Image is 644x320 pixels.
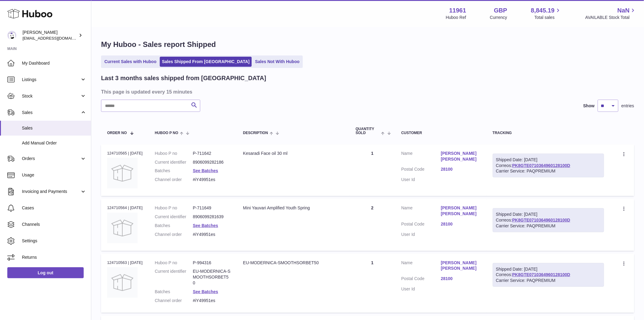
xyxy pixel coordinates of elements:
[585,6,637,20] a: NaN AVAILABLE Stock Total
[193,289,218,294] a: See Batches
[101,74,266,82] h2: Last 3 months sales shipped from [GEOGRAPHIC_DATA]
[107,260,143,265] div: 124710563 | [DATE]
[493,154,604,178] div: Correos:
[107,213,138,243] img: no-photo.jpg
[494,6,507,15] strong: GBP
[155,214,193,220] dt: Current identifier
[22,172,86,178] span: Usage
[583,103,595,109] label: Show
[243,131,268,135] span: Description
[22,140,86,146] span: Add Manual Order
[22,205,86,211] span: Cases
[193,268,231,286] dd: EU-MODERNICA-SMOOTHSORBET50
[531,6,555,15] span: 8,845.19
[23,36,89,41] span: [EMAIL_ADDRESS][DOMAIN_NAME]
[401,177,441,183] dt: User Id
[512,218,570,222] a: PK8GTE0710364960128100D
[490,15,507,20] div: Currency
[107,131,127,135] span: Order No
[101,88,633,95] h3: This page is updated every 15 minutes
[22,156,80,162] span: Orders
[493,263,604,287] div: Correos:
[22,222,86,227] span: Channels
[493,131,604,135] div: Tracking
[496,157,601,163] div: Shipped Date: [DATE]
[7,267,84,278] a: Log out
[496,266,601,272] div: Shipped Date: [DATE]
[107,267,138,298] img: no-photo.jpg
[496,212,601,217] div: Shipped Date: [DATE]
[193,214,231,220] dd: 8906099281639
[512,163,570,168] a: PK8GTE0710364960128100D
[401,260,441,273] dt: Name
[155,168,193,174] dt: Batches
[243,205,344,211] div: Mini Yauvari Amplified Youth Spring
[496,168,601,174] div: Carrier Service: PAQPREMIUM
[243,260,344,266] div: EU-MODERNICA-SMOOTHSORBET50
[7,31,16,40] img: internalAdmin-11961@internal.huboo.com
[401,131,481,135] div: Customer
[193,177,231,183] dd: #iY49951es
[534,15,562,20] span: Total sales
[193,298,231,304] dd: #iY49951es
[449,6,466,15] strong: 11961
[193,232,231,237] dd: #iY49951es
[193,159,231,165] dd: 8906099282186
[155,159,193,165] dt: Current identifier
[401,151,441,164] dt: Name
[193,260,231,266] dd: P-994316
[350,254,395,313] td: 1
[496,278,601,283] div: Carrier Service: PAQPREMIUM
[22,254,86,260] span: Returns
[155,268,193,286] dt: Current identifier
[496,223,601,229] div: Carrier Service: PAQPREMIUM
[155,177,193,183] dt: Channel order
[155,223,193,229] dt: Batches
[493,208,604,232] div: Correos:
[441,151,481,162] a: [PERSON_NAME] [PERSON_NAME]
[253,57,302,67] a: Sales Not With Huboo
[621,103,634,109] span: entries
[22,125,86,131] span: Sales
[155,298,193,304] dt: Channel order
[243,151,344,156] div: Kesaradi Face oil 30 ml
[160,57,252,67] a: Sales Shipped From [GEOGRAPHIC_DATA]
[356,127,380,135] span: Quantity Sold
[22,189,80,194] span: Invoicing and Payments
[22,238,86,244] span: Settings
[23,30,77,41] div: [PERSON_NAME]
[401,276,441,283] dt: Postal Code
[401,286,441,292] dt: User Id
[441,221,481,227] a: 28100
[102,57,159,67] a: Current Sales with Huboo
[155,205,193,211] dt: Huboo P no
[193,151,231,156] dd: P-711642
[155,260,193,266] dt: Huboo P no
[101,40,634,49] h1: My Huboo - Sales report Shipped
[107,205,143,211] div: 124710564 | [DATE]
[401,232,441,237] dt: User Id
[350,199,395,251] td: 2
[193,205,231,211] dd: P-711649
[401,166,441,174] dt: Postal Code
[155,151,193,156] dt: Huboo P no
[107,151,143,156] div: 124710565 | [DATE]
[618,6,630,15] span: NaN
[512,272,570,277] a: PK8GTE0710364960128100D
[107,158,138,188] img: no-photo.jpg
[193,223,218,228] a: See Batches
[155,232,193,237] dt: Channel order
[22,110,80,116] span: Sales
[401,205,441,218] dt: Name
[531,6,562,20] a: 8,845.19 Total sales
[155,131,178,135] span: Huboo P no
[155,289,193,295] dt: Batches
[22,60,86,66] span: My Dashboard
[585,15,637,20] span: AVAILABLE Stock Total
[446,15,466,20] div: Huboo Ref
[441,166,481,172] a: 28100
[22,77,80,83] span: Listings
[441,260,481,272] a: [PERSON_NAME] [PERSON_NAME]
[22,93,80,99] span: Stock
[441,276,481,282] a: 28100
